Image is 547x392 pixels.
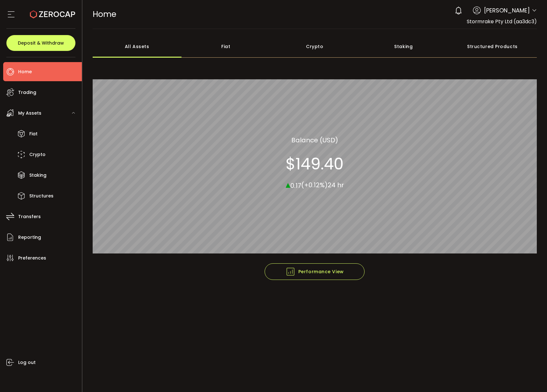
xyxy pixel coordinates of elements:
iframe: Chat Widget [471,323,547,392]
span: Crypto [29,150,46,159]
span: Staking [29,171,46,180]
section: Balance (USD) [291,135,338,145]
span: Reporting [18,233,41,242]
button: Performance View [265,263,365,280]
span: Performance View [286,267,344,276]
span: Home [93,9,116,20]
span: Structures [29,191,53,201]
span: (+0.12%) [301,181,328,189]
button: Deposit & Withdraw [6,35,75,51]
div: Crypto [270,35,359,58]
span: 0.17 [290,181,301,190]
section: $149.40 [286,154,344,173]
span: Transfers [18,212,41,221]
span: Trading [18,88,36,97]
div: Staking [359,35,448,58]
span: Stormrake Pty Ltd (aa3dc3) [467,18,537,25]
span: Deposit & Withdraw [18,41,64,45]
span: 24 hr [328,181,344,189]
div: Structured Products [448,35,537,58]
span: Fiat [29,129,38,139]
div: All Assets [93,35,181,58]
span: [PERSON_NAME] [484,6,530,15]
span: ▴ [286,177,290,191]
span: My Assets [18,109,41,118]
span: Log out [18,358,36,367]
span: Preferences [18,253,46,263]
span: Home [18,67,32,76]
div: Fiat [181,35,270,58]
